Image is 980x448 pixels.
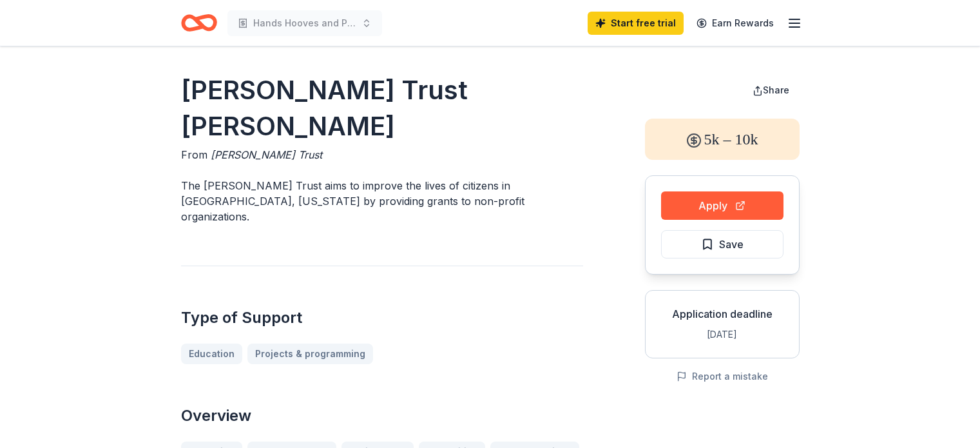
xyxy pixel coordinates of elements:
[181,405,583,426] h2: Overview
[181,178,583,224] p: The [PERSON_NAME] Trust aims to improve the lives of citizens in [GEOGRAPHIC_DATA], [US_STATE] by...
[677,369,768,384] button: Report a mistake
[719,236,744,253] span: Save
[211,148,322,161] span: [PERSON_NAME] Trust
[661,191,783,220] button: Apply
[689,12,782,35] a: Earn Rewards
[227,10,382,36] button: Hands Hooves and Paws educational program
[763,84,789,95] span: Share
[588,12,684,35] a: Start free trial
[181,344,242,364] a: Education
[247,344,373,364] a: Projects & programming
[742,77,800,103] button: Share
[656,327,789,342] div: [DATE]
[656,306,789,322] div: Application deadline
[253,15,356,31] span: Hands Hooves and Paws educational program
[181,147,583,162] div: From
[645,119,800,160] div: 5k – 10k
[181,72,583,144] h1: [PERSON_NAME] Trust [PERSON_NAME]
[181,307,583,328] h2: Type of Support
[181,8,217,38] a: Home
[661,230,783,258] button: Save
